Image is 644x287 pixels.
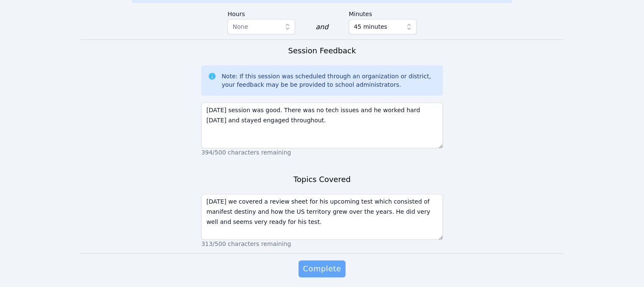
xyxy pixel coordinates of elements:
button: 45 minutes [349,19,417,34]
p: 394/500 characters remaining [201,148,442,157]
span: Complete [303,263,341,275]
p: 313/500 characters remaining [201,240,442,248]
h3: Topics Covered [293,174,351,185]
textarea: [DATE] session was good. There was no tech issues and he worked hard [DATE] and stayed engaged th... [201,102,442,148]
button: Complete [299,260,345,277]
button: None [227,19,295,34]
span: 45 minutes [354,22,387,32]
div: Note: If this session was scheduled through an organization or district, your feedback may be be ... [221,72,436,89]
h3: Session Feedback [288,45,356,57]
div: and [315,22,328,32]
label: Minutes [349,6,417,19]
textarea: [DATE] we covered a review sheet for his upcoming test which consisted of manifest destiny and ho... [201,194,442,240]
span: None [232,23,248,30]
label: Hours [227,6,295,19]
